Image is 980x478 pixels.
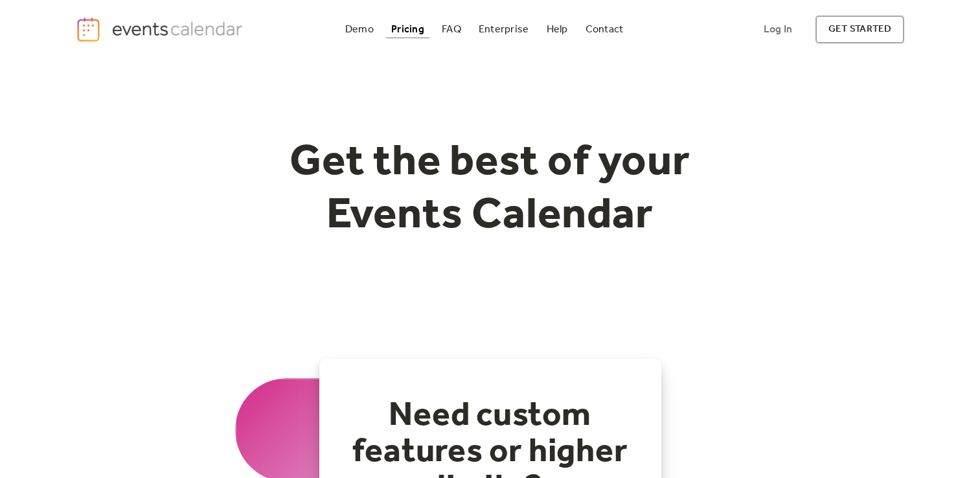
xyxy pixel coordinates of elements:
[242,137,739,242] h1: Get the best of your Events Calendar
[541,21,573,38] a: Help
[580,21,629,38] a: Contact
[442,26,461,33] div: FAQ
[340,21,379,38] a: Demo
[437,21,466,38] a: FAQ
[386,21,429,38] a: Pricing
[345,26,374,33] div: Demo
[547,26,568,33] div: Help
[586,26,624,33] div: Contact
[815,16,904,43] a: get started
[751,16,805,43] a: Log In
[391,26,424,33] div: Pricing
[473,21,534,38] a: Enterprise
[479,26,529,33] div: Enterprise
